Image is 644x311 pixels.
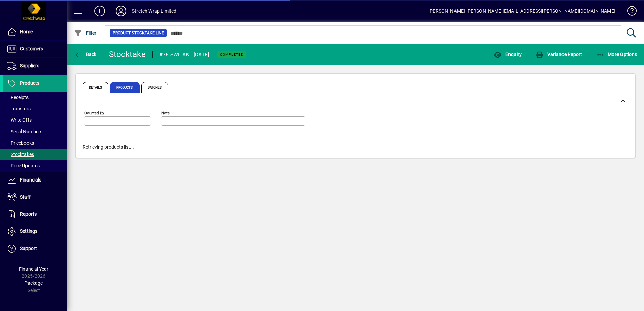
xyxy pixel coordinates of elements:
[110,5,132,17] button: Profile
[24,280,43,286] span: Package
[3,206,67,223] a: Reports
[3,92,67,103] a: Receipts
[7,129,42,134] span: Serial Numbers
[7,152,34,157] span: Stocktakes
[19,266,48,272] span: Financial Year
[20,46,43,51] span: Customers
[3,160,67,171] a: Price Updates
[595,48,639,60] button: More Options
[220,52,244,57] span: Completed
[3,149,67,160] a: Stocktakes
[3,126,67,137] a: Serial Numbers
[74,30,97,36] span: Filter
[83,82,108,93] span: Details
[7,117,32,123] span: Write Offs
[20,63,39,68] span: Suppliers
[492,48,523,60] button: Enquiry
[72,27,98,39] button: Filter
[113,30,164,36] span: Product Stocktake Line
[20,246,37,251] span: Support
[622,1,636,23] a: Knowledge Base
[536,52,582,57] span: Variance Report
[3,114,67,126] a: Write Offs
[76,137,635,157] div: Retrieving products list...
[7,106,31,111] span: Transfers
[7,163,40,168] span: Price Updates
[109,49,146,60] div: Stocktake
[3,223,67,240] a: Settings
[20,194,31,200] span: Staff
[20,29,33,34] span: Home
[20,80,39,86] span: Products
[84,111,104,115] mat-label: Counted By
[20,211,37,217] span: Reports
[428,6,615,16] div: [PERSON_NAME] [PERSON_NAME][EMAIL_ADDRESS][PERSON_NAME][DOMAIN_NAME]
[110,82,140,93] span: Products
[74,52,97,57] span: Back
[20,177,41,183] span: Financials
[494,52,522,57] span: Enquiry
[3,137,67,149] a: Pricebooks
[534,48,584,60] button: Variance Report
[3,172,67,189] a: Financials
[159,49,209,60] div: #75 SWL-AKL [DATE]
[3,240,67,257] a: Support
[3,41,67,57] a: Customers
[161,111,170,115] mat-label: Note
[132,6,177,16] div: Stretch Wrap Limited
[3,189,67,206] a: Staff
[596,52,637,57] span: More Options
[67,48,104,60] app-page-header-button: Back
[141,82,168,93] span: Batches
[3,23,67,40] a: Home
[72,48,98,60] button: Back
[89,5,110,17] button: Add
[20,228,37,234] span: Settings
[7,95,29,100] span: Receipts
[3,58,67,74] a: Suppliers
[7,140,34,146] span: Pricebooks
[3,103,67,114] a: Transfers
